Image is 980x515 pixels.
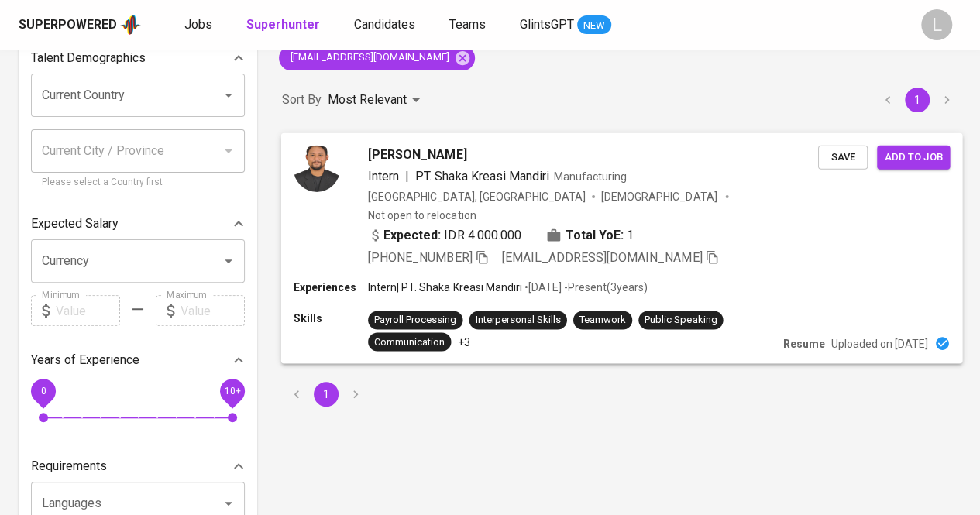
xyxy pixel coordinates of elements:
[368,280,522,295] p: Intern | PT. Shaka Kreasi Mandiri
[877,145,950,169] button: Add to job
[520,15,611,35] a: GlintsGPT NEW
[601,188,719,204] span: [DEMOGRAPHIC_DATA]
[885,148,942,166] span: Add to job
[368,145,466,163] span: [PERSON_NAME]
[577,18,611,33] span: NEW
[522,280,648,295] p: • [DATE] - Present ( 3 years )
[354,17,415,32] span: Candidates
[56,295,120,326] input: Value
[831,335,928,351] p: Uploaded on [DATE]
[383,225,441,244] b: Expected:
[184,17,212,32] span: Jobs
[218,84,239,106] button: Open
[31,457,107,476] p: Requirements
[374,312,456,327] div: Payroll Processing
[184,15,215,35] a: Jobs
[31,49,146,67] p: Talent Demographics
[279,46,475,70] div: [EMAIL_ADDRESS][DOMAIN_NAME]
[415,168,549,183] span: PT. Shaka Kreasi Mandiri
[218,250,239,272] button: Open
[328,86,425,115] div: Most Relevant
[294,145,340,191] img: 2f3396a123b07e952def6c1d0e13d352.jpeg
[368,188,586,204] div: [GEOGRAPHIC_DATA], [GEOGRAPHIC_DATA]
[818,145,868,169] button: Save
[314,382,339,407] button: page 1
[31,451,245,482] div: Requirements
[279,50,459,65] span: [EMAIL_ADDRESS][DOMAIN_NAME]
[783,335,825,351] p: Resume
[19,13,141,36] a: Superpoweredapp logo
[566,225,624,244] b: Total YoE:
[282,133,961,363] a: [PERSON_NAME]Intern|PT. Shaka Kreasi MandiriManufacturing[GEOGRAPHIC_DATA], [GEOGRAPHIC_DATA][DEM...
[31,351,139,369] p: Years of Experience
[31,208,245,239] div: Expected Salary
[645,312,717,327] div: Public Speaking
[374,335,445,349] div: Communication
[218,493,239,514] button: Open
[502,250,703,265] span: [EMAIL_ADDRESS][DOMAIN_NAME]
[181,295,245,326] input: Value
[449,17,486,32] span: Teams
[294,311,368,326] p: Skills
[31,345,245,376] div: Years of Experience
[246,17,320,32] b: Superhunter
[405,167,409,185] span: |
[246,15,323,35] a: Superhunter
[368,225,521,244] div: IDR 4.000.000
[554,170,627,182] span: Manufacturing
[328,91,407,109] p: Most Relevant
[520,17,574,32] span: GlintsGPT
[42,175,234,191] p: Please select a Country first
[19,16,117,34] div: Superpowered
[475,312,560,327] div: Interpersonal Skills
[368,250,472,265] span: [PHONE_NUMBER]
[368,168,399,183] span: Intern
[31,43,245,74] div: Talent Demographics
[826,148,860,166] span: Save
[921,9,952,40] div: L
[579,312,626,327] div: Teamwork
[224,386,240,397] span: 10+
[368,207,476,222] p: Not open to relocation
[40,386,46,397] span: 0
[31,215,119,233] p: Expected Salary
[457,334,469,349] p: +3
[905,88,930,112] button: page 1
[354,15,418,35] a: Candidates
[449,15,489,35] a: Teams
[282,382,370,407] nav: pagination navigation
[873,88,961,112] nav: pagination navigation
[294,280,368,295] p: Experiences
[282,91,322,109] p: Sort By
[627,225,634,244] span: 1
[120,13,141,36] img: app logo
